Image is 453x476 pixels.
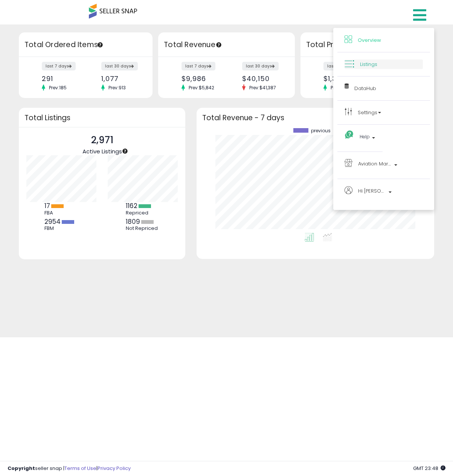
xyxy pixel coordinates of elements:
span: Prev: 185 [45,84,70,91]
a: Aviation MarketPlace [345,159,423,171]
span: Prev: 913 [105,84,130,91]
p: 2,971 [82,133,122,147]
label: last 7 days [323,62,357,70]
div: Tooltip anchor [122,148,128,155]
a: Listings [345,60,423,69]
h3: Total Revenue [164,40,289,50]
span: previous [311,128,331,133]
label: last 30 days [242,62,279,70]
div: $1,359 [323,75,361,83]
span: Help [360,132,370,141]
label: last 7 days [42,62,76,70]
span: Aviation MarketPlace [358,159,392,168]
a: Hi [PERSON_NAME] [345,186,423,202]
h3: Total Listings [24,115,180,121]
a: Settings [345,108,423,117]
label: last 30 days [101,62,138,70]
b: 1809 [126,217,140,226]
span: Prev: $568 [327,84,357,91]
div: Not Repriced [126,225,160,231]
span: Overview [358,37,381,44]
a: DataHub [345,84,423,93]
span: DataHub [354,85,376,92]
b: 1162 [126,201,137,210]
div: Tooltip anchor [215,41,222,48]
div: $40,150 [242,75,281,83]
div: 1,077 [101,75,139,83]
div: 291 [42,75,80,83]
label: last 7 days [182,62,215,70]
div: FBA [44,210,78,216]
span: Hi [PERSON_NAME] [358,186,386,196]
h3: Total Profit [306,40,429,50]
h3: Total Revenue - 7 days [202,115,429,121]
span: Listings [360,61,377,68]
div: Repriced [126,210,160,216]
div: Tooltip anchor [97,41,104,48]
a: Overview [345,35,423,45]
span: Prev: $41,387 [246,84,280,91]
h3: Total Ordered Items [24,40,147,50]
div: FBM [44,225,78,231]
div: $9,986 [182,75,221,83]
b: 17 [44,201,50,210]
span: Active Listings [82,147,122,155]
span: Prev: $5,842 [185,84,218,91]
a: Help [345,132,375,144]
b: 2954 [44,217,61,226]
i: Get Help [345,130,354,139]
